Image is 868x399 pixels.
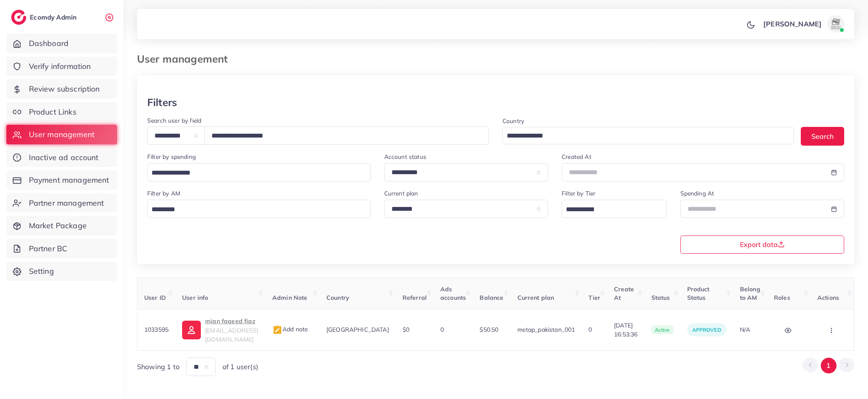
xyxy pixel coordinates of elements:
div: Search for option [503,127,794,144]
span: Current plan [517,294,554,301]
a: Product Links [6,102,117,122]
input: Search for option [563,203,655,216]
span: [DATE] 16:53:36 [614,321,637,339]
label: Filter by Tier [562,189,595,198]
span: approved [692,327,721,333]
label: Filter by AM [147,189,180,198]
h2: Ecomdy Admin [30,13,79,21]
a: Partner management [6,193,117,213]
span: Market Package [29,220,87,231]
span: Actions [817,294,839,301]
img: avatar [827,15,844,32]
p: [PERSON_NAME] [763,19,822,29]
a: Partner BC [6,239,117,258]
label: Filter by spending [147,152,196,161]
span: User ID [144,294,166,301]
span: $50.50 [480,326,498,333]
input: Search for option [504,129,783,143]
span: Status [651,294,670,301]
span: Verify information [29,61,91,72]
button: Search [801,127,844,145]
span: Country [326,294,349,301]
a: [PERSON_NAME]avatar [759,15,848,32]
h3: Filters [147,96,177,109]
a: logoEcomdy Admin [11,10,79,25]
span: 0 [588,326,592,333]
span: Showing 1 to [137,362,180,372]
a: Verify information [6,57,117,76]
span: Setting [29,266,54,277]
img: admin_note.cdd0b510.svg [272,325,283,335]
span: Product Links [29,106,77,118]
span: of 1 user(s) [223,362,258,372]
a: User management [6,125,117,144]
span: Admin Note [272,294,308,301]
label: Created At [562,152,591,161]
span: Create At [614,285,634,301]
span: Ads accounts [440,285,466,301]
span: N/A [740,326,750,333]
span: [GEOGRAPHIC_DATA] [326,326,389,333]
span: metap_pakistan_001 [517,326,575,333]
button: Export data [680,235,845,254]
span: Tier [588,294,600,301]
label: Spending At [680,189,714,198]
span: Review subscription [29,83,100,95]
span: [EMAIL_ADDRESS][DOMAIN_NAME] [205,327,258,343]
span: 0 [440,326,444,333]
span: 1033595 [144,326,168,333]
span: User info [182,294,208,301]
span: Roles [774,294,790,301]
ul: Pagination [802,358,854,373]
a: Review subscription [6,79,117,99]
a: Inactive ad account [6,148,117,167]
h3: User management [137,53,234,65]
span: Product Status [687,285,710,301]
span: Inactive ad account [29,152,99,163]
div: Search for option [147,200,371,218]
span: Add note [272,325,308,333]
div: Search for option [147,163,371,181]
span: Dashboard [29,38,69,49]
span: Belong to AM [740,285,760,301]
div: Search for option [562,200,666,218]
p: mian faqeed fiaz [205,316,259,326]
input: Search for option [148,203,360,216]
a: Market Package [6,216,117,235]
a: Setting [6,261,117,281]
label: Account status [384,152,426,161]
span: Balance [480,294,503,301]
span: active [651,325,674,335]
input: Search for option [148,166,360,180]
img: ic-user-info.36bf1079.svg [182,321,201,339]
span: Partner BC [29,243,68,254]
a: Payment management [6,170,117,190]
a: Dashboard [6,34,117,53]
span: $0 [403,326,409,333]
span: Referral [403,294,427,301]
img: logo [11,10,26,25]
label: Current plan [384,189,418,198]
a: mian faqeed fiaz[EMAIL_ADDRESS][DOMAIN_NAME] [182,316,259,344]
label: Search user by field [147,116,201,125]
span: Export data [740,241,785,248]
button: Go to page 1 [821,358,837,373]
span: Payment management [29,175,109,186]
span: Partner management [29,198,104,209]
label: Country [503,117,524,125]
span: User management [29,129,94,140]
